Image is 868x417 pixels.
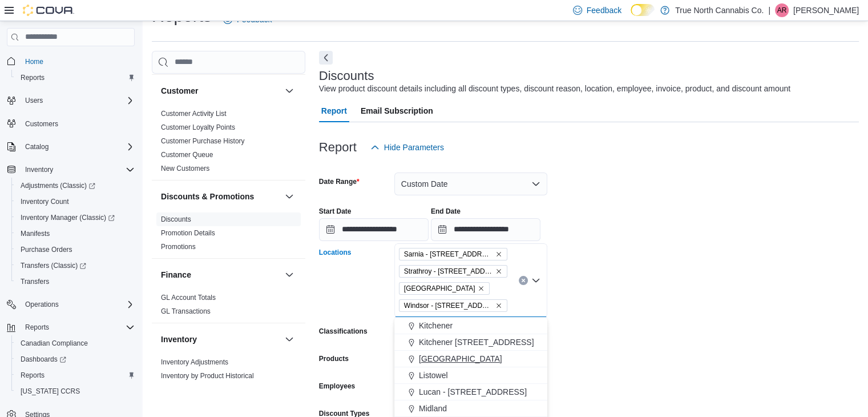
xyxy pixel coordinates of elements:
a: Canadian Compliance [16,336,92,350]
span: Operations [25,300,59,309]
a: GL Account Totals [161,294,216,302]
span: Inventory [25,165,53,174]
button: Home [2,53,139,70]
span: Users [21,94,135,107]
span: Manifests [21,229,50,238]
span: Reports [25,323,49,332]
span: [GEOGRAPHIC_DATA] [419,353,502,364]
a: Promotion Details [161,229,215,237]
button: Canadian Compliance [11,335,139,351]
button: Lucan - [STREET_ADDRESS] [394,384,547,400]
span: Transfers [21,277,49,286]
a: Customer Activity List [161,110,227,118]
span: Home [25,57,43,66]
button: Users [2,93,139,109]
button: [GEOGRAPHIC_DATA] [394,351,547,367]
span: Canadian Compliance [16,336,135,350]
h3: Inventory [161,334,197,345]
button: Clear input [519,276,528,285]
button: Kitchener [STREET_ADDRESS] [394,334,547,351]
span: Inventory [21,163,135,177]
h3: Discounts & Promotions [161,191,254,202]
a: Purchase Orders [16,243,77,256]
button: Catalog [21,140,53,154]
span: AR [777,3,787,17]
span: Washington CCRS [16,384,135,398]
a: Home [21,55,48,69]
span: Inventory Count [21,197,69,206]
h3: Customer [161,85,198,97]
span: Reports [21,73,45,82]
input: Press the down key to open a popover containing a calendar. [319,218,429,241]
div: Customer [152,107,305,180]
span: Feedback [587,5,621,16]
button: Purchase Orders [11,242,139,258]
label: Locations [319,248,352,257]
span: Reports [16,71,135,85]
button: Close list of options [531,276,540,285]
button: Remove Strathroy - 51 Front St W from selection in this group [495,268,502,275]
a: Customer Purchase History [161,137,245,145]
span: [US_STATE] CCRS [21,387,80,396]
a: Adjustments (Classic) [11,178,139,194]
span: Sarnia - [STREET_ADDRESS][PERSON_NAME] [404,248,493,260]
a: Dashboards [16,352,71,366]
a: Dashboards [11,351,139,367]
span: Sarnia - 129 Mitton St S [399,248,507,260]
span: Inventory Count [16,195,135,209]
div: Discounts & Promotions [152,212,305,258]
button: Remove Windsor - 1368 Ottawa st from selection in this group [495,302,502,309]
span: Inventory Count Details [161,385,232,394]
span: Transfers [16,275,135,288]
button: Remove Wallaceburg from selection in this group [478,285,485,292]
p: | [768,3,770,17]
button: Inventory [161,334,280,345]
span: Strathroy - 51 Front St W [399,265,507,278]
p: [PERSON_NAME] [793,3,859,17]
span: Home [21,54,135,69]
a: Inventory Manager (Classic) [11,210,139,226]
a: [US_STATE] CCRS [16,384,84,398]
label: Products [319,354,349,363]
span: Purchase Orders [16,243,135,256]
a: Transfers (Classic) [16,259,91,272]
span: Dashboards [16,352,135,366]
button: Users [21,94,47,107]
a: Inventory Manager (Classic) [16,211,119,224]
span: Lucan - [STREET_ADDRESS] [419,386,527,398]
span: Customers [25,119,58,129]
button: Inventory Count [11,194,139,210]
span: Inventory Adjustments [161,358,228,367]
span: [GEOGRAPHIC_DATA] [404,283,475,294]
h3: Discounts [319,69,374,83]
span: Users [25,96,43,105]
button: Finance [282,268,296,282]
a: GL Transactions [161,307,211,315]
span: Midland [419,403,447,414]
span: Operations [21,298,135,311]
a: Inventory Count Details [161,386,232,394]
label: End Date [431,207,461,216]
a: Reports [16,368,49,382]
a: Inventory Adjustments [161,358,228,366]
input: Press the down key to open a popover containing a calendar. [431,218,540,241]
span: Inventory Manager (Classic) [21,213,115,222]
label: Classifications [319,327,368,336]
span: Canadian Compliance [21,339,88,348]
input: Dark Mode [631,4,655,16]
h3: Report [319,141,357,154]
button: Inventory [2,162,139,178]
span: Adjustments (Classic) [21,181,95,190]
span: Adjustments (Classic) [16,179,135,193]
a: Reports [16,71,49,85]
button: Inventory [282,332,296,346]
span: Listowel [419,370,448,381]
a: Customers [21,117,63,131]
button: Hide Parameters [366,136,449,159]
span: Reports [21,320,135,334]
span: Customer Loyalty Points [161,123,235,132]
button: Custom Date [394,173,547,195]
span: Inventory Manager (Classic) [16,211,135,224]
button: Customers [2,115,139,132]
button: Reports [2,319,139,335]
